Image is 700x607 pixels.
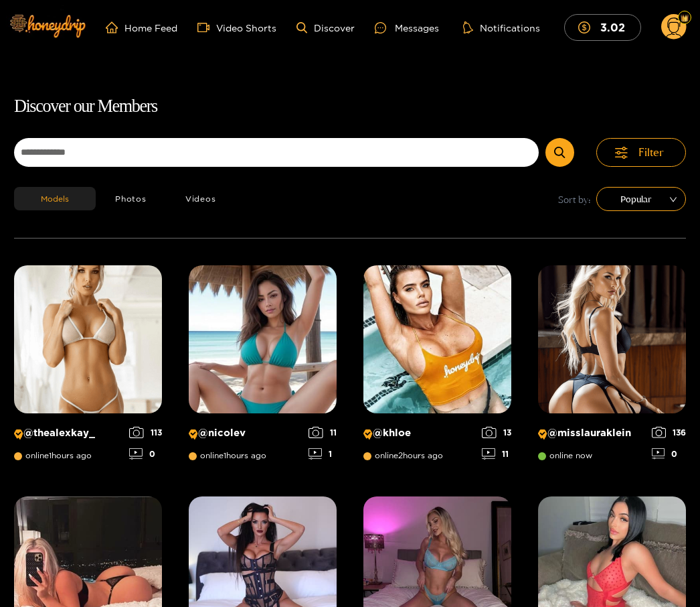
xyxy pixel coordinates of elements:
div: 11 [482,448,511,460]
div: 13 [482,427,511,438]
p: @ thealexkay_ [14,427,122,440]
a: Video Shorts [197,21,276,33]
div: 11 [309,427,337,438]
span: video-camera [197,21,216,33]
div: Messages [375,20,439,36]
img: Creator Profile Image: thealexkay_ [14,265,162,413]
mark: 3.02 [598,20,627,34]
span: online 1 hours ago [189,451,266,460]
span: dollar [578,21,597,33]
div: 136 [652,427,687,438]
span: online 2 hours ago [363,451,443,460]
img: Creator Profile Image: misslauraklein [538,265,686,413]
span: online 1 hours ago [14,451,92,460]
button: 3.02 [564,14,641,40]
a: Home Feed [106,21,177,33]
span: online now [538,451,592,460]
button: Videos [166,187,236,210]
span: Filter [638,145,664,160]
h1: Discover our Members [14,92,686,121]
a: Discover [296,22,355,33]
span: Popular [606,189,676,209]
button: Filter [596,138,686,167]
a: Creator Profile Image: nicolev@nicolevonline1hours ago111 [189,265,337,470]
button: Photos [96,187,166,210]
div: 1 [309,448,337,460]
p: @ khloe [363,427,475,440]
button: Notifications [459,21,544,34]
div: 0 [652,448,687,460]
div: sort [596,187,686,211]
span: Sort by: [558,192,591,207]
img: Fan Level [681,14,689,22]
span: home [106,21,124,33]
button: Submit Search [545,138,574,167]
a: Creator Profile Image: khloe@khloeonline2hours ago1311 [363,265,511,470]
a: Creator Profile Image: misslauraklein@misslaurakleinonline now1360 [538,265,686,470]
p: @ misslauraklein [538,427,645,440]
a: Creator Profile Image: thealexkay_@thealexkay_online1hours ago1130 [14,265,162,470]
p: @ nicolev [189,427,302,440]
div: 0 [129,448,162,460]
img: Creator Profile Image: nicolev [189,265,337,413]
button: Models [14,187,96,210]
img: Creator Profile Image: khloe [363,265,511,413]
div: 113 [129,427,162,438]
